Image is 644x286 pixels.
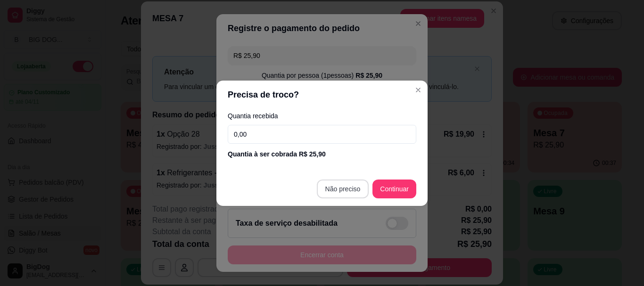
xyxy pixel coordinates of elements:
button: Close [411,82,426,98]
button: Continuar [372,180,416,198]
div: Quantia à ser cobrada R$ 25,90 [228,149,416,159]
header: Precisa de troco? [216,81,428,109]
label: Quantia recebida [228,113,416,119]
button: Não preciso [317,180,369,198]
